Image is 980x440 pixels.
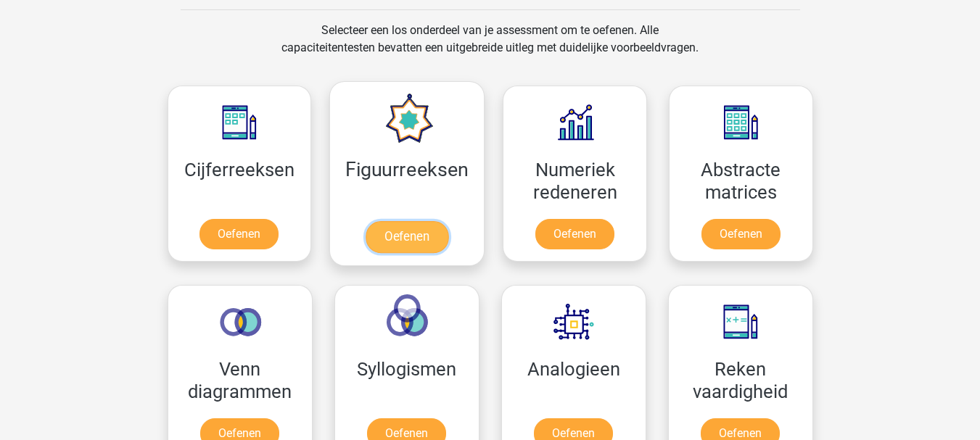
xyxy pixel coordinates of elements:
[701,219,781,249] a: Oefenen
[268,22,712,74] div: Selecteer een los onderdeel van je assessment om te oefenen. Alle capaciteitentesten bevatten een...
[535,219,614,249] a: Oefenen
[366,221,448,253] a: Oefenen
[199,219,279,249] a: Oefenen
